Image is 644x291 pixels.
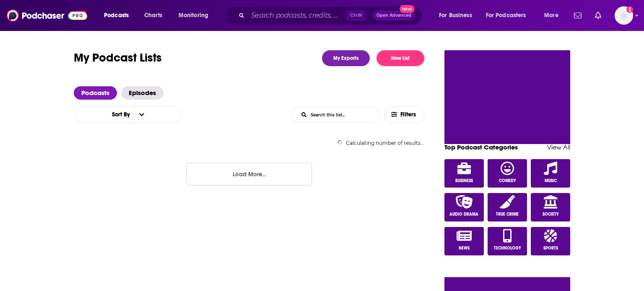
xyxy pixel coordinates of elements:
[592,8,605,23] a: Show notifications dropdown
[7,8,87,23] img: Podchaser - Follow, Share and Rate Podcasts
[480,9,538,22] button: open menu
[248,9,346,22] input: Search podcasts, credits, & more...
[400,5,415,13] span: New
[433,9,483,22] button: open menu
[139,9,167,22] a: Charts
[544,10,558,21] span: More
[531,193,570,221] a: Society
[444,143,518,151] a: Top Podcast Categories
[494,246,521,251] span: Technology
[571,8,585,23] a: Show notifications dropdown
[377,13,411,18] span: Open Advanced
[531,159,570,188] a: Music
[346,10,366,21] span: Ctrl K
[144,10,162,21] span: Charts
[488,159,527,188] a: Comedy
[104,10,129,21] span: Podcasts
[538,9,569,22] button: open menu
[449,212,478,217] span: Audio Drama
[488,193,527,221] a: True Crime
[74,140,424,146] div: Calculating number of results...
[74,106,182,123] h2: Choose List sort
[400,112,417,118] span: Filters
[615,6,633,25] span: Logged in as madeleinelbrownkensington
[322,50,370,66] a: My Exports
[179,10,208,21] span: Monitoring
[74,86,117,100] a: Podcasts
[444,159,484,188] a: Business
[121,86,164,100] a: Episodes
[488,227,527,255] a: Technology
[133,107,151,123] button: open menu
[626,6,633,13] svg: Add a profile image
[105,112,133,118] span: Sort By
[233,6,430,25] div: Search podcasts, credits, & more...
[496,212,519,217] span: True Crime
[615,6,633,25] img: User Profile
[615,6,633,25] button: Show profile menu
[543,246,558,251] span: Sports
[547,143,570,151] a: View All
[373,10,415,21] button: Open AdvancedNew
[98,9,140,22] button: open menu
[531,227,570,255] a: Sports
[455,178,473,183] span: Business
[444,227,484,255] a: News
[543,212,559,217] span: Society
[545,178,557,183] span: Music
[74,50,162,66] h1: My Podcast Lists
[384,106,424,123] button: Filters
[377,50,424,66] button: New List
[105,112,133,118] button: open menu
[439,10,472,21] span: For Business
[499,178,516,183] span: Comedy
[173,9,219,22] button: open menu
[459,246,470,251] span: News
[186,163,312,185] button: Load More...
[444,193,484,221] a: Audio Drama
[486,10,526,21] span: For Podcasters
